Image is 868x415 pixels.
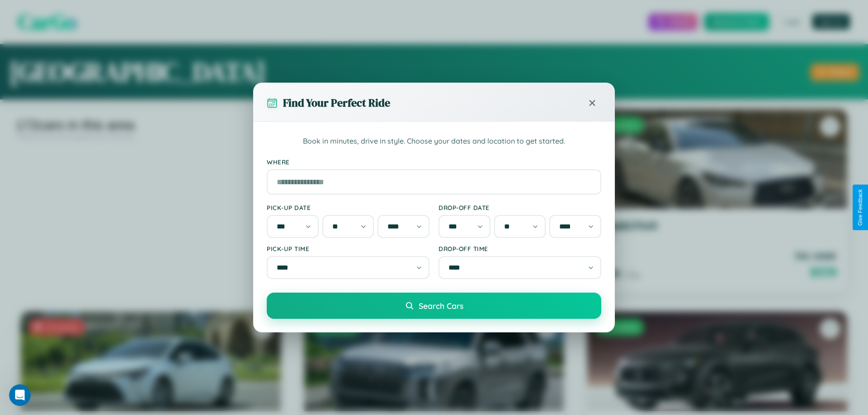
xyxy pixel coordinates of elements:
[267,135,601,147] p: Book in minutes, drive in style. Choose your dates and location to get started.
[439,245,601,252] label: Drop-off Time
[283,95,390,110] h3: Find Your Perfect Ride
[439,204,601,211] label: Drop-off Date
[267,158,601,166] label: Where
[267,204,429,211] label: Pick-up Date
[267,293,601,319] button: Search Cars
[267,245,429,252] label: Pick-up Time
[419,301,463,311] span: Search Cars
